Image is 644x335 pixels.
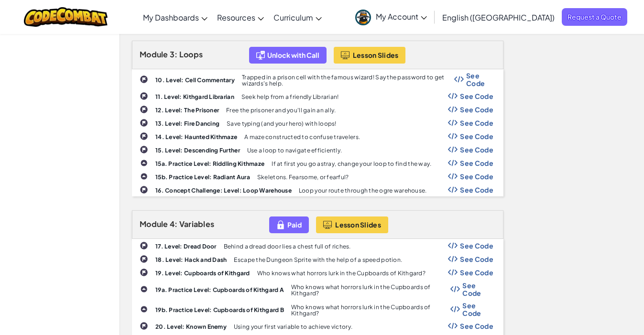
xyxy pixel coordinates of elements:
span: Loops [179,49,203,59]
img: Show Code Logo [448,269,458,276]
img: IconPracticeLevel.svg [140,159,148,167]
img: IconChallengeLevel.svg [140,322,148,330]
span: My Account [376,11,427,22]
img: Show Code Logo [448,160,458,166]
span: See Code [460,119,493,127]
span: See Code [462,281,493,297]
b: 11. Level: Kithgard Librarian [155,93,234,100]
span: See Code [460,132,493,140]
img: Show Code Logo [448,186,458,193]
p: Escape the Dungeon Sprite with the help of a speed potion. [234,257,402,263]
img: CodeCombat logo [24,7,108,27]
img: IconPracticeLevel.svg [140,285,148,293]
img: Show Code Logo [454,76,464,83]
span: English ([GEOGRAPHIC_DATA]) [442,12,555,22]
span: Module [140,49,168,59]
b: 15a. Practice Level: Riddling Kithmaze [155,160,264,167]
b: 19a. Practice Level: Cupboards of Kithgard A [155,286,284,293]
img: IconChallengeLevel.svg [140,268,148,277]
b: 12. Level: The Prisoner [155,107,219,114]
p: Seek help from a friendly Librarian! [241,94,339,100]
a: English ([GEOGRAPHIC_DATA]) [437,4,559,30]
b: 13. Level: Fire Dancing [155,120,219,127]
b: 14. Level: Haunted Kithmaze [155,133,237,140]
a: My Account [350,2,432,32]
p: Save typing (and your hero) with loops! [227,120,337,127]
img: avatar [355,10,371,25]
span: My Dashboards [143,12,199,22]
span: See Code [460,322,493,330]
img: IconChallengeLevel.svg [140,119,148,127]
p: Who knows what horrors lurk in the Cupboards of Kithgard? [291,304,451,316]
span: See Code [460,242,493,249]
b: 18. Level: Hack and Dash [155,256,227,263]
p: Trapped in a prison cell with the famous wizard! Say the password to get wizards's help. [242,74,454,86]
b: 10. Level: Cell Commentary [155,76,235,84]
span: See Code [462,302,493,317]
b: 19. Level: Cupboards of Kithgard [155,270,250,277]
span: Curriculum [273,12,313,22]
p: Who knows what horrors lurk in the Cupboards of Kithgard? [257,270,426,276]
span: See Code [466,72,493,87]
b: 17. Level: Dread Door [155,243,217,250]
span: Resources [217,12,255,22]
img: IconChallengeLevel.svg [140,105,148,114]
img: Show Code Logo [450,286,460,292]
p: Use a loop to navigate efficiently. [247,147,342,153]
span: Paid [287,221,302,228]
img: Show Code Logo [448,106,458,113]
span: See Code [460,146,493,153]
img: IconChallengeLevel.svg [140,185,148,194]
span: See Code [460,92,493,100]
a: Resources [212,4,269,30]
img: IconChallengeLevel.svg [140,145,148,154]
b: 16. Concept Challenge: Level: Loop Warehouse [155,187,292,194]
img: Show Code Logo [448,173,458,180]
img: IconChallengeLevel.svg [140,132,148,140]
img: Show Code Logo [448,256,458,262]
img: Show Code Logo [448,119,458,126]
img: IconChallengeLevel.svg [140,75,148,84]
b: 15. Level: Descending Further [155,147,240,154]
a: Curriculum [269,4,327,30]
p: A maze constructed to confuse travelers. [244,134,360,140]
img: IconChallengeLevel.svg [140,241,148,250]
img: Show Code Logo [450,306,460,313]
p: Skeletons. Fearsome, or fearful? [257,174,349,180]
img: IconChallengeLevel.svg [140,255,148,263]
img: Show Code Logo [448,242,458,249]
span: See Code [460,173,493,180]
img: Show Code Logo [448,323,458,329]
span: See Code [460,269,493,276]
b: 20. Level: Known Enemy [155,323,227,330]
span: Lesson Slides [335,221,381,228]
b: 19b. Practice Level: Cupboards of Kithgard B [155,306,284,313]
span: Variables [179,219,214,229]
img: Show Code Logo [448,146,458,153]
img: IconPracticeLevel.svg [140,305,148,313]
a: My Dashboards [138,4,212,30]
span: 4: [170,219,178,229]
span: 3: [170,49,178,59]
button: Lesson Slides [316,216,388,233]
span: See Code [460,106,493,113]
p: Behind a dread door lies a chest full of riches. [224,243,351,249]
img: IconChallengeLevel.svg [140,92,148,100]
img: IconPaidLevel.svg [276,219,285,230]
span: Module [140,219,168,229]
p: Who knows what horrors lurk in the Cupboards of Kithgard? [291,284,451,296]
span: Lesson Slides [353,51,399,59]
img: Show Code Logo [448,133,458,140]
img: IconUnlockWithCall.svg [256,50,265,61]
b: 15b. Practice Level: Radiant Aura [155,173,250,181]
a: Request a Quote [562,8,627,26]
p: If at first you go astray, change your loop to find the way. [272,161,431,167]
p: Free the prisoner and you'll gain an ally. [226,107,336,113]
p: Loop your route through the ogre warehouse. [299,187,427,194]
span: See Code [460,255,493,263]
button: Lesson Slides [334,47,406,64]
img: Show Code Logo [448,93,458,99]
